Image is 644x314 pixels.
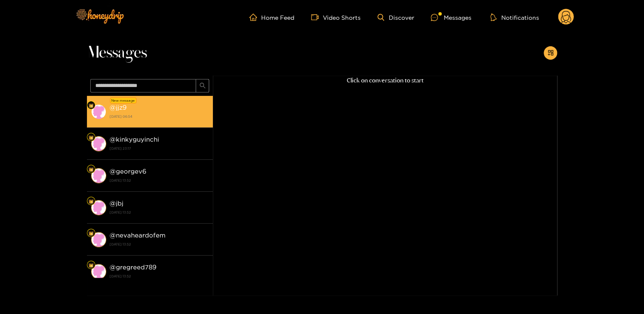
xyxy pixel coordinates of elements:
img: conversation [91,104,106,119]
strong: [DATE] 13:52 [110,240,209,248]
span: home [249,13,261,21]
img: Fan Level [89,263,94,268]
img: Fan Level [89,167,94,172]
a: Home Feed [249,13,294,21]
strong: @ kinkyguyinchi [110,136,159,143]
span: video-camera [311,13,323,21]
img: conversation [91,232,106,247]
strong: @ gregreed789 [110,264,157,271]
strong: [DATE] 13:52 [110,272,209,280]
img: conversation [91,200,106,215]
strong: [DATE] 13:52 [110,208,209,216]
button: appstore-add [544,46,557,60]
strong: [DATE] 23:17 [110,145,209,152]
button: Notifications [488,13,541,21]
div: Messages [431,13,471,22]
div: New message [110,98,136,103]
img: Fan Level [89,231,94,236]
a: Video Shorts [311,13,361,21]
strong: @ georgev6 [110,168,147,175]
button: search [196,79,209,92]
p: Click on conversation to start [213,76,557,85]
img: Fan Level [89,103,94,108]
img: conversation [91,168,106,183]
strong: [DATE] 06:54 [110,113,209,120]
img: conversation [91,136,106,151]
img: conversation [91,264,106,279]
strong: @ nevaheardofem [110,232,165,239]
img: Fan Level [89,135,94,140]
strong: [DATE] 13:52 [110,177,209,184]
span: Messages [87,43,147,63]
strong: @ jjz9 [110,104,127,111]
img: Fan Level [89,199,94,204]
strong: @ jbj [110,200,123,207]
a: Discover [377,14,414,21]
span: appstore-add [547,50,554,57]
span: search [199,82,206,90]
